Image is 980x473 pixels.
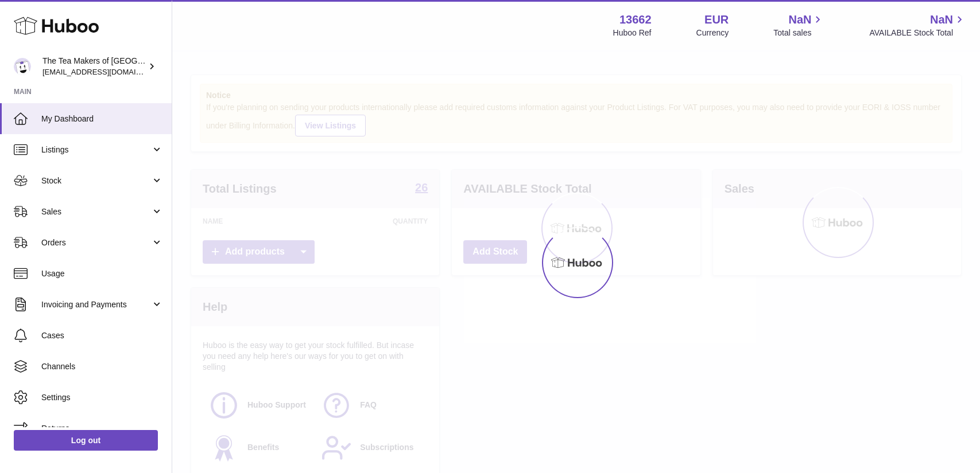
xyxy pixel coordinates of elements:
strong: 13662 [619,12,652,28]
span: My Dashboard [41,114,163,124]
div: The Tea Makers of [GEOGRAPHIC_DATA] [42,56,146,77]
span: Stock [41,175,151,186]
a: Log out [14,430,158,451]
span: Settings [41,392,163,403]
a: NaN Total sales [773,12,824,38]
a: NaN AVAILABLE Stock Total [869,12,966,38]
img: tea@theteamakers.co.uk [14,58,31,75]
span: NaN [930,12,953,28]
div: Huboo Ref [613,28,652,38]
span: Channels [41,361,163,372]
span: Cases [41,330,163,341]
strong: EUR [704,12,729,28]
span: Returns [41,423,163,434]
span: AVAILABLE Stock Total [869,28,966,38]
span: NaN [788,12,811,28]
span: Total sales [773,28,824,38]
span: Listings [41,144,151,155]
span: [EMAIL_ADDRESS][DOMAIN_NAME] [42,67,169,76]
span: Sales [41,206,151,217]
span: Orders [41,237,151,248]
div: Currency [696,28,729,38]
span: Invoicing and Payments [41,299,151,310]
span: Usage [41,268,163,279]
